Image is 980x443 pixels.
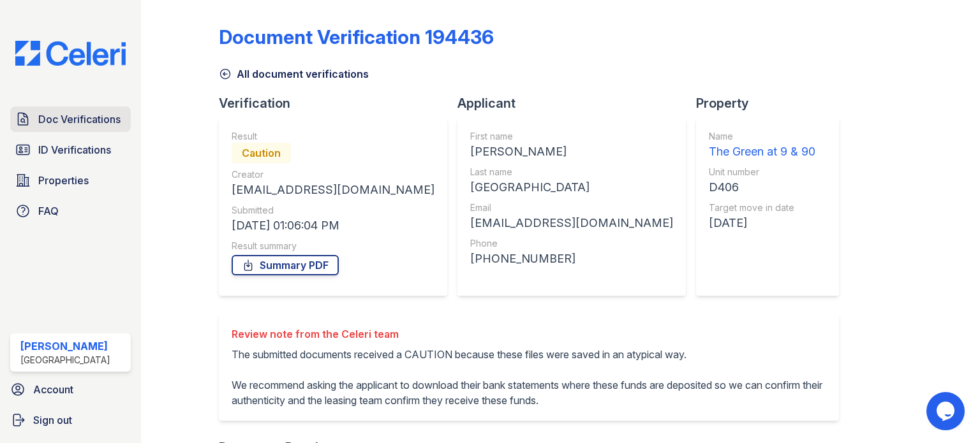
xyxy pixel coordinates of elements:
div: Unit number [709,166,815,178]
div: D406 [709,178,815,196]
div: Review note from the Celeri team [232,326,826,342]
p: The submitted documents received a CAUTION because these files were saved in an atypical way. We ... [232,347,826,408]
div: [PERSON_NAME] [470,143,673,161]
span: ID Verifications [38,142,111,157]
img: CE_Logo_Blue-a8612792a0a2168367f1c8372b55b34899dd931a85d93a1a3d3e32e68fde9ad4.png [5,41,136,66]
a: Sign out [5,407,136,433]
div: Result summary [232,240,434,252]
div: [DATE] [709,214,815,232]
div: Target move in date [709,201,815,214]
span: Properties [38,173,89,188]
div: [EMAIL_ADDRESS][DOMAIN_NAME] [470,214,673,232]
div: Submitted [232,204,434,217]
a: All document verifications [219,66,369,82]
div: [GEOGRAPHIC_DATA] [470,178,673,196]
a: ID Verifications [10,137,131,163]
span: FAQ [38,203,59,219]
div: [DATE] 01:06:04 PM [232,217,434,235]
div: Verification [219,94,457,112]
a: Doc Verifications [10,106,131,132]
div: Creator [232,168,434,181]
div: Last name [470,166,673,178]
div: Name [709,130,815,143]
a: Summary PDF [232,255,339,275]
div: Phone [470,237,673,250]
a: Name The Green at 9 & 90 [709,130,815,161]
div: [GEOGRAPHIC_DATA] [20,354,110,367]
a: FAQ [10,198,131,224]
div: [PHONE_NUMBER] [470,250,673,268]
div: [EMAIL_ADDRESS][DOMAIN_NAME] [232,181,434,199]
span: Doc Verifications [38,112,121,127]
a: Properties [10,168,131,193]
div: Document Verification 194436 [219,25,494,48]
span: Sign out [33,412,72,428]
div: The Green at 9 & 90 [709,143,815,161]
div: Result [232,130,434,143]
div: Email [470,201,673,214]
div: First name [470,130,673,143]
div: Property [696,94,849,112]
div: [PERSON_NAME] [20,338,110,354]
div: Applicant [457,94,696,112]
span: Account [33,382,73,397]
iframe: chat widget [926,392,967,430]
a: Account [5,377,136,402]
div: Caution [232,143,291,163]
